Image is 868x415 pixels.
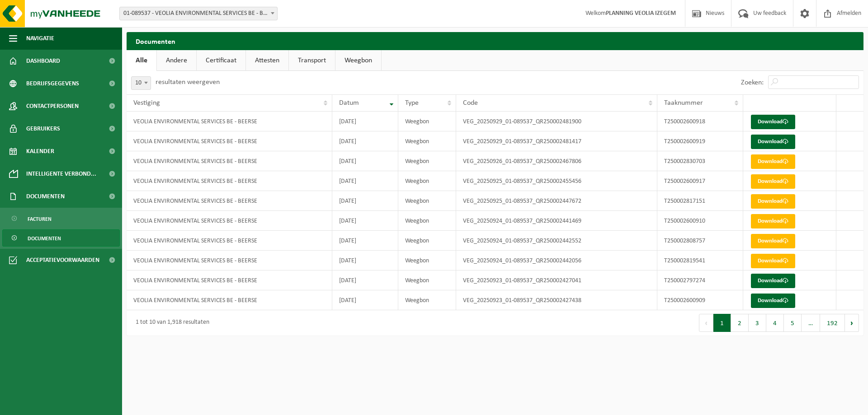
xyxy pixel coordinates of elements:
a: Download [751,234,795,248]
button: Previous [699,314,713,332]
a: Download [751,274,795,288]
span: 01-089537 - VEOLIA ENVIRONMENTAL SERVICES BE - BEERSE [119,7,278,20]
td: VEG_20250924_01-089537_QR250002441469 [456,211,657,231]
td: [DATE] [332,112,398,131]
td: [DATE] [332,211,398,231]
td: Weegbon [398,211,457,231]
a: Documenten [2,229,120,247]
a: Certificaat [197,50,245,71]
td: VEG_20250923_01-089537_QR250002427041 [456,270,657,290]
td: VEOLIA ENVIRONMENTAL SERVICES BE - BEERSE [127,112,332,131]
button: 5 [784,314,802,332]
td: VEOLIA ENVIRONMENTAL SERVICES BE - BEERSE [127,251,332,270]
span: Documenten [26,185,65,208]
td: VEG_20250924_01-089537_QR250002442552 [456,231,657,251]
td: T250002600909 [657,290,743,310]
span: Dashboard [26,50,60,72]
td: [DATE] [332,131,398,151]
a: Download [751,135,795,149]
td: [DATE] [332,270,398,290]
td: VEOLIA ENVIRONMENTAL SERVICES BE - BEERSE [127,191,332,211]
a: Download [751,154,795,169]
td: VEG_20250929_01-089537_QR250002481900 [456,112,657,131]
a: Download [751,214,795,228]
strong: PLANNING VEOLIA IZEGEM [606,10,676,17]
td: [DATE] [332,171,398,191]
span: 10 [131,76,151,90]
a: Weegbon [335,50,381,71]
button: 2 [731,314,749,332]
span: Vestiging [133,99,160,107]
td: VEG_20250925_01-089537_QR250002447672 [456,191,657,211]
td: T250002600917 [657,171,743,191]
a: Facturen [2,210,120,227]
span: 01-089537 - VEOLIA ENVIRONMENTAL SERVICES BE - BEERSE [120,7,277,20]
span: Facturen [28,210,52,228]
span: … [802,314,820,332]
button: 3 [749,314,766,332]
a: Download [751,115,795,129]
td: VEOLIA ENVIRONMENTAL SERVICES BE - BEERSE [127,211,332,231]
span: Acceptatievoorwaarden [26,249,99,271]
td: VEOLIA ENVIRONMENTAL SERVICES BE - BEERSE [127,151,332,171]
td: [DATE] [332,251,398,270]
td: Weegbon [398,131,457,151]
td: Weegbon [398,151,457,171]
td: VEOLIA ENVIRONMENTAL SERVICES BE - BEERSE [127,290,332,310]
td: VEG_20250929_01-089537_QR250002481417 [456,131,657,151]
td: VEG_20250925_01-089537_QR250002455456 [456,171,657,191]
td: Weegbon [398,270,457,290]
a: Download [751,174,795,189]
td: Weegbon [398,171,457,191]
td: T250002830703 [657,151,743,171]
span: Navigatie [26,27,54,50]
td: VEOLIA ENVIRONMENTAL SERVICES BE - BEERSE [127,270,332,290]
td: Weegbon [398,191,457,211]
a: Download [751,194,795,209]
span: Documenten [28,230,61,247]
td: VEG_20250923_01-089537_QR250002427438 [456,290,657,310]
a: Transport [289,50,335,71]
td: T250002808757 [657,231,743,251]
td: VEOLIA ENVIRONMENTAL SERVICES BE - BEERSE [127,131,332,151]
td: T250002600910 [657,211,743,231]
td: VEOLIA ENVIRONMENTAL SERVICES BE - BEERSE [127,171,332,191]
button: 192 [820,314,845,332]
button: 1 [713,314,731,332]
td: T250002600918 [657,112,743,131]
span: 10 [132,77,151,89]
label: Zoeken: [741,79,764,86]
td: T250002817151 [657,191,743,211]
td: [DATE] [332,231,398,251]
td: T250002797274 [657,270,743,290]
td: VEG_20250926_01-089537_QR250002467806 [456,151,657,171]
span: Taaknummer [664,99,703,107]
a: Download [751,294,795,308]
a: Download [751,254,795,268]
h2: Documenten [127,32,863,50]
td: Weegbon [398,251,457,270]
span: Kalender [26,140,54,163]
button: 4 [766,314,784,332]
td: VEOLIA ENVIRONMENTAL SERVICES BE - BEERSE [127,231,332,251]
span: Type [405,99,419,107]
td: Weegbon [398,290,457,310]
td: [DATE] [332,151,398,171]
span: Contactpersonen [26,95,79,117]
td: [DATE] [332,290,398,310]
span: Datum [339,99,359,107]
a: Attesten [246,50,288,71]
a: Andere [157,50,196,71]
a: Alle [127,50,156,71]
div: 1 tot 10 van 1,918 resultaten [131,315,209,331]
td: Weegbon [398,231,457,251]
span: Code [463,99,478,107]
td: VEG_20250924_01-089537_QR250002442056 [456,251,657,270]
span: Bedrijfsgegevens [26,72,79,95]
td: [DATE] [332,191,398,211]
td: T250002819541 [657,251,743,270]
span: Gebruikers [26,117,60,140]
button: Next [845,314,859,332]
td: Weegbon [398,112,457,131]
label: resultaten weergeven [156,79,220,86]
